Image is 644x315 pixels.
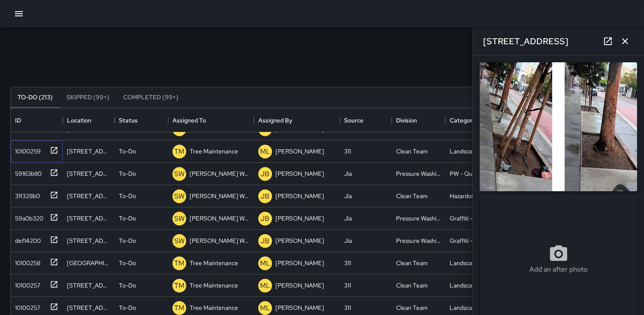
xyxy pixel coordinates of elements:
p: [PERSON_NAME] [275,192,324,200]
p: JB [261,214,270,224]
div: Category [450,108,475,132]
div: Location [63,108,115,132]
div: 10100257 [12,300,40,312]
div: Status [115,108,168,132]
div: Jia [344,214,352,223]
div: Source [344,108,363,132]
p: To-Do [119,169,136,178]
div: 311 [344,281,351,290]
div: Clean Team [396,147,428,156]
div: Landscaping (DG & Weeds) [450,303,495,312]
div: 10100259 [12,144,41,156]
div: 311 [344,303,351,312]
p: ML [260,147,270,157]
div: Jia [344,169,352,178]
div: Jia [344,236,352,245]
div: Clean Team [396,259,428,267]
p: [PERSON_NAME] [275,214,324,223]
p: TM [174,281,184,291]
div: 1066 Mission Street [67,147,110,156]
p: [PERSON_NAME] Weekly [190,236,250,245]
p: SW [174,169,184,179]
p: TM [174,258,184,269]
div: 160 6th Street [67,214,110,223]
p: SW [174,214,184,224]
div: 311 [344,147,351,156]
p: [PERSON_NAME] [275,236,324,245]
p: [PERSON_NAME] [275,281,324,290]
button: To-Do (213) [11,87,60,108]
p: Tree Maintenance [190,281,238,290]
p: ML [260,281,270,291]
p: ML [260,258,270,269]
div: Pressure Washing [396,236,441,245]
p: To-Do [119,236,136,245]
div: 279 6th Street [67,281,110,290]
div: 537 Jessie Street [67,303,110,312]
p: SW [174,191,184,202]
div: Jia [344,192,352,200]
div: 75 6th Street [67,236,110,245]
div: Graffiti - Private [450,214,493,223]
p: JB [261,236,270,246]
div: Assigned To [168,108,254,132]
p: To-Do [119,147,136,156]
div: Clean Team [396,303,428,312]
div: 10100257 [12,278,40,290]
p: JB [261,169,270,179]
div: ID [11,108,63,132]
div: Pressure Washing [396,214,441,223]
p: JB [261,191,270,202]
div: Assigned By [258,108,292,132]
p: [PERSON_NAME] Weekly [190,192,250,200]
div: 532 Jessie Street [67,192,110,200]
p: Tree Maintenance [190,303,238,312]
div: def14200 [12,233,41,245]
p: [PERSON_NAME] [275,303,324,312]
div: Clean Team [396,281,428,290]
div: ID [15,108,21,132]
div: 59163b80 [12,166,42,178]
div: Pressure Washing [396,169,441,178]
div: Landscaping (DG & Weeds) [450,281,495,290]
div: Assigned By [254,108,340,132]
div: Landscaping (DG & Weeds) [450,259,495,267]
p: [PERSON_NAME] [275,147,324,156]
div: Landscaping (DG & Weeds) [450,147,495,156]
div: 31f328b0 [12,188,40,200]
p: To-Do [119,303,136,312]
button: Skipped (99+) [60,87,116,108]
div: 59a0b320 [12,211,43,223]
button: Completed (99+) [116,87,185,108]
p: To-Do [119,259,136,267]
div: Clean Team [396,192,428,200]
div: PW - Quick Wash [450,169,495,178]
p: SW [174,236,184,246]
div: Assigned To [172,108,206,132]
p: Tree Maintenance [190,259,238,267]
p: [PERSON_NAME] Weekly [190,169,250,178]
div: 10100258 [12,255,40,267]
div: Status [119,108,138,132]
p: [PERSON_NAME] [275,259,324,267]
p: [PERSON_NAME] Weekly [190,214,250,223]
div: Division [392,108,445,132]
p: TM [174,303,184,313]
div: Graffiti - Public [450,236,490,245]
div: 311 [344,259,351,267]
p: To-Do [119,214,136,223]
p: To-Do [119,281,136,290]
div: Location [67,108,91,132]
p: Tree Maintenance [190,147,238,156]
div: Division [396,108,417,132]
p: ML [260,303,270,313]
p: [PERSON_NAME] [275,169,324,178]
div: Hazardous Waste [450,192,495,200]
div: 1171 Mission Street [67,259,110,267]
div: 60 6th Street [67,169,110,178]
div: Source [340,108,392,132]
p: TM [174,147,184,157]
p: To-Do [119,192,136,200]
